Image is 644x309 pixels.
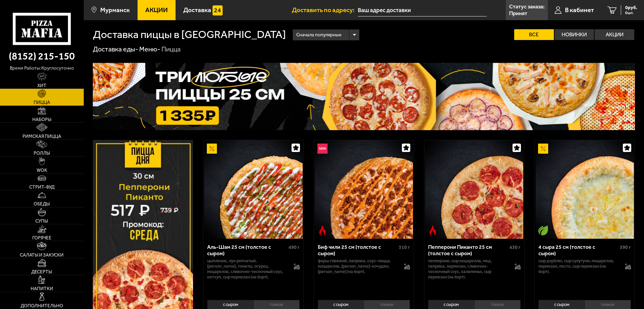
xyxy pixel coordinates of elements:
[625,5,637,10] span: 0 руб.
[399,244,410,250] span: 510 г
[509,244,521,250] span: 430 г
[93,45,138,53] a: Доставка еды-
[207,144,217,154] img: Акционный
[555,29,594,40] label: Новинки
[21,304,63,308] span: Дополнительно
[213,5,223,15] img: 15daf4d41897b9f0e9f617042186c801.svg
[29,185,54,190] span: Стрит-фуд
[538,244,618,257] div: 4 сыра 25 см (толстое с сыром)
[318,244,397,257] div: Биф чили 25 см (толстое с сыром)
[314,140,414,238] a: НовинкаОстрое блюдоБиф чили 25 см (толстое с сыром)
[145,7,168,13] span: Акции
[31,286,53,291] span: Напитки
[565,7,594,13] span: В кабинет
[34,151,50,156] span: Роллы
[296,29,341,41] span: Сначала популярные
[428,244,508,257] div: Пепперони Пиканто 25 см (толстое с сыром)
[595,29,634,40] label: Акции
[161,45,181,54] div: Пицца
[32,236,51,240] span: Горячее
[625,11,637,15] span: 0 шт.
[203,140,303,238] a: АкционныйАль-Шам 25 см (толстое с сыром)
[20,253,64,258] span: Салаты и закуски
[535,140,635,238] a: АкционныйВегетарианское блюдо4 сыра 25 см (толстое с сыром)
[538,225,548,235] img: Вегетарианское блюдо
[204,140,302,238] img: Аль-Шам 25 см (толстое с сыром)
[35,219,48,224] span: Супы
[37,83,46,88] span: Хит
[317,225,328,235] img: Острое блюдо
[425,140,523,238] img: Пепперони Пиканто 25 см (толстое с сыром)
[536,140,634,238] img: 4 сыра 25 см (толстое с сыром)
[538,144,548,154] img: Акционный
[32,117,51,122] span: Наборы
[31,270,52,274] span: Десерты
[509,11,527,16] p: Принят
[139,45,160,53] a: Меню-
[514,29,554,40] label: Все
[428,225,438,235] img: Острое блюдо
[207,244,287,257] div: Аль-Шам 25 см (толстое с сыром)
[34,100,50,105] span: Пицца
[183,7,211,13] span: Доставка
[317,144,328,154] img: Новинка
[23,134,61,139] span: Римская пицца
[37,168,47,173] span: WOK
[315,140,413,238] img: Биф чили 25 см (толстое с сыром)
[620,244,631,250] span: 390 г
[424,140,524,238] a: Острое блюдоПепперони Пиканто 25 см (толстое с сыром)
[207,258,287,280] p: цыпленок, лук репчатый, [PERSON_NAME], томаты, огурец, моцарелла, сливочно-чесночный соус, кетчуп...
[292,7,358,13] span: Доставить по адресу:
[289,244,300,250] span: 490 г
[100,7,130,13] span: Мурманск
[509,4,544,9] p: Статус заказа:
[538,258,618,274] p: сыр дорблю, сыр сулугуни, моцарелла, пармезан, песто, сыр пармезан (на борт).
[428,258,508,280] p: пепперони, сыр Моцарелла, мед, паприка, пармезан, сливочно-чесночный соус, халапеньо, сыр пармеза...
[34,202,50,206] span: Обеды
[93,29,286,40] h1: Доставка пиццы в [GEOGRAPHIC_DATA]
[318,258,397,274] p: фарш говяжий, паприка, соус-пицца, моцарелла, [PERSON_NAME]-кочудян, [PERSON_NAME] (на борт).
[358,4,487,16] input: Ваш адрес доставки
